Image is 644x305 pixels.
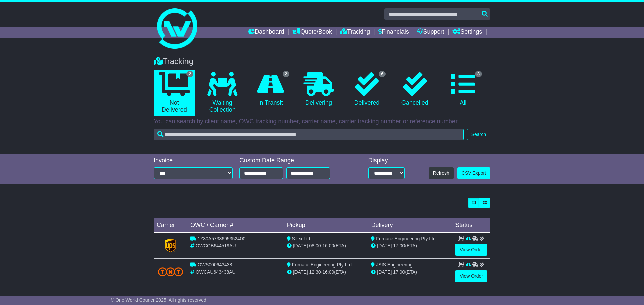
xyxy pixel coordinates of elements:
a: Financials [378,27,409,38]
span: [DATE] [377,243,392,248]
a: Waiting Collection [202,70,243,116]
div: Tracking [150,57,494,66]
img: TNT_Domestic.png [158,267,183,276]
p: You can search by client name, OWC tracking number, carrier name, carrier tracking number or refe... [154,118,490,125]
a: Quote/Book [292,27,332,38]
td: Delivery [368,218,452,233]
a: 2 Not Delivered [154,70,195,116]
span: Furnace Engineering Pty Ltd [292,262,352,268]
span: © One World Courier 2025. All rights reserved. [111,297,208,303]
div: - (ETA) [287,242,366,249]
span: 17:00 [393,243,405,248]
span: 16:00 [322,243,334,248]
span: 6 [379,71,386,77]
td: Pickup [284,218,368,233]
span: Silex Ltd [292,236,310,241]
button: Refresh [429,167,454,179]
a: Dashboard [248,27,284,38]
a: Tracking [340,27,370,38]
div: (ETA) [371,269,449,276]
div: Custom Date Range [239,157,347,164]
div: - (ETA) [287,269,366,276]
a: CSV Export [457,167,490,179]
a: 8 All [442,70,484,109]
div: Invoice [154,157,233,164]
button: Search [467,129,490,140]
span: [DATE] [293,269,308,275]
span: 8 [475,71,482,77]
span: 08:00 [309,243,321,248]
span: OWS000643438 [198,262,232,268]
span: 1Z30A5738695352400 [198,236,245,241]
span: [DATE] [293,243,308,248]
img: GetCarrierServiceLogo [165,239,176,252]
span: 2 [283,71,290,77]
span: 12:30 [309,269,321,275]
span: [DATE] [377,269,392,275]
div: (ETA) [371,242,449,249]
div: Display [368,157,405,164]
span: 16:00 [322,269,334,275]
a: Delivering [298,70,339,109]
a: Support [417,27,444,38]
td: Carrier [154,218,187,233]
span: Furnace Engineering Pty Ltd [376,236,435,241]
span: OWCGB644519AU [196,243,236,248]
span: 17:00 [393,269,405,275]
a: 6 Delivered [346,70,387,109]
span: JSIS Engineering [376,262,412,268]
a: View Order [455,244,487,256]
a: View Order [455,270,487,282]
td: Status [452,218,490,233]
a: 2 In Transit [250,70,291,109]
td: OWC / Carrier # [187,218,284,233]
span: 2 [186,71,194,77]
span: OWCAU643438AU [196,269,236,275]
a: Settings [452,27,482,38]
a: Cancelled [394,70,435,109]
